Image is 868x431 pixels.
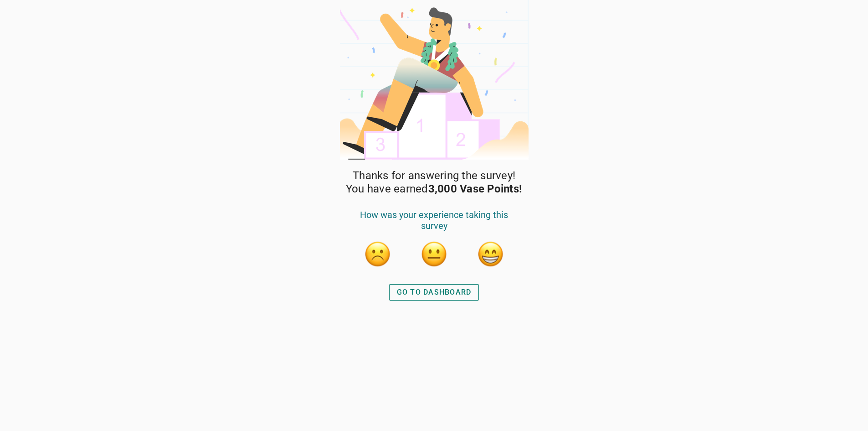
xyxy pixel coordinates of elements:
div: How was your experience taking this survey [349,209,519,240]
span: Thanks for answering the survey! [353,169,515,182]
span: You have earned [346,182,522,196]
div: GO TO DASHBOARD [397,287,472,298]
strong: 3,000 Vase Points! [428,182,523,195]
button: GO TO DASHBOARD [389,284,479,301]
